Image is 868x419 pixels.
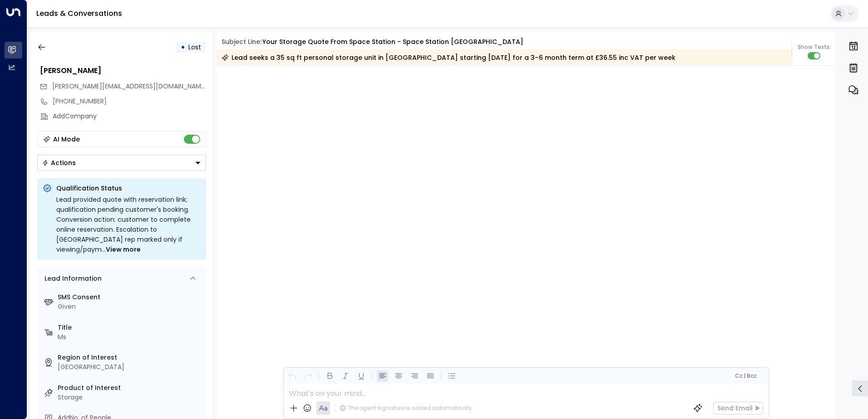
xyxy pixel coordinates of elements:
[58,353,202,362] label: Region of Interest
[40,65,206,76] div: [PERSON_NAME]
[188,43,201,52] span: Lost
[42,159,76,167] div: Actions
[731,372,760,380] button: Cc|Bcc
[262,37,523,47] div: Your storage quote from Space Station - Space Station [GEOGRAPHIC_DATA]
[302,370,314,382] button: Redo
[106,244,141,254] span: View more
[53,97,206,106] div: [PHONE_NUMBER]
[53,135,80,144] div: AI Mode
[58,302,202,312] div: Given
[36,8,122,19] a: Leads & Conversations
[41,274,102,283] div: Lead Information
[53,112,206,121] div: AddCompany
[222,37,261,46] span: Subject Line:
[58,292,202,302] label: SMS Consent
[52,82,207,91] span: [PERSON_NAME][EMAIL_ADDRESS][DOMAIN_NAME]
[798,43,830,51] span: Show Texts
[286,370,298,382] button: Undo
[37,155,206,171] div: Button group with a nested menu
[56,184,201,193] p: Qualification Status
[340,404,472,412] div: The agent signature is added automatically
[181,39,185,55] div: •
[58,332,202,342] div: Ms
[222,53,676,62] div: Lead seeks a 35 sq ft personal storage unit in [GEOGRAPHIC_DATA] starting [DATE] for a 3–6 month ...
[58,323,202,332] label: Title
[744,373,745,379] span: |
[58,383,202,393] label: Product of Interest
[735,373,756,379] span: Cc Bcc
[58,362,202,372] div: [GEOGRAPHIC_DATA]
[37,155,206,171] button: Actions
[58,393,202,402] div: Storage
[52,82,206,91] span: angelina.ruhmane@gmail.com
[56,195,201,254] div: Lead provided quote with reservation link; qualification pending customer's booking. Conversion a...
